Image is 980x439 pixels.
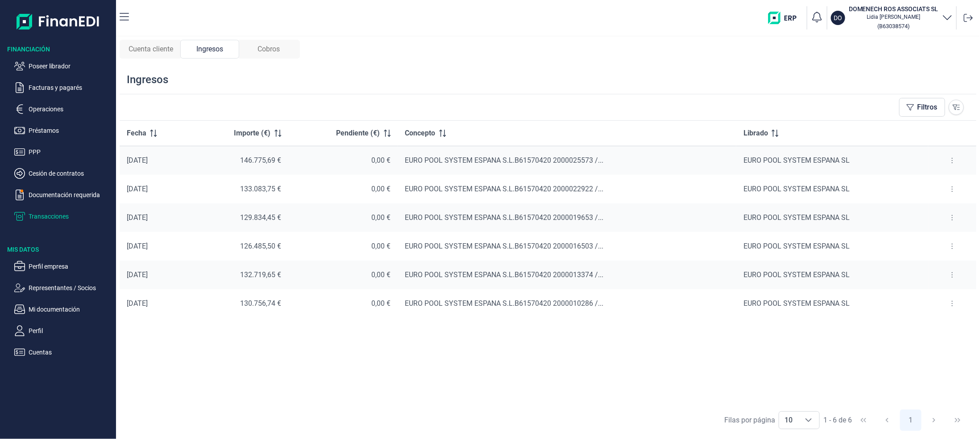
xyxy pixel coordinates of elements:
p: Préstamos [29,125,112,136]
p: DO [834,13,843,22]
button: Cesión de contratos [14,168,112,179]
div: Ingresos [180,40,239,59]
span: 1 - 6 de 6 [823,417,852,424]
p: Poseer librador [29,61,112,72]
button: Documentación requerida [14,190,112,200]
div: EURO POOL SYSTEM ESPANA SL [743,270,921,279]
span: EURO POOL SYSTEM ESPANA S.L.B61570420 2000016503 /... [405,242,604,250]
div: EURO POOL SYSTEM ESPANA SL [743,299,921,308]
p: Cuentas [29,347,112,358]
div: 0,00 € [296,185,391,194]
div: [DATE] [127,270,183,279]
button: Last Page [947,409,968,431]
div: 146.775,69 € [198,156,282,165]
button: DODOMENECH ROS ASSOCIATS SLLidia [PERSON_NAME](B63038574) [831,4,953,31]
div: [DATE] [127,156,183,165]
span: 10 [779,412,798,429]
img: erp [768,12,803,24]
div: Ingresos [127,72,168,87]
button: Representantes / Socios [14,283,112,293]
div: 0,00 € [296,242,391,251]
p: Perfil empresa [29,261,112,272]
span: Ingresos [196,44,223,55]
div: Cobros [239,40,298,59]
div: 126.485,50 € [198,242,282,251]
div: EURO POOL SYSTEM ESPANA SL [743,156,921,165]
button: Filtros [899,98,945,117]
div: 133.083,75 € [198,185,282,194]
button: PPP [14,147,112,157]
span: EURO POOL SYSTEM ESPANA S.L.B61570420 2000010286 /... [405,299,604,308]
button: Page 1 [900,409,922,431]
span: Pendiente (€) [336,128,380,139]
p: Documentación requerida [29,190,112,200]
div: 132.719,65 € [198,270,282,279]
span: Cuenta cliente [129,44,173,55]
span: EURO POOL SYSTEM ESPANA S.L.B61570420 2000013374 /... [405,270,604,279]
button: Operaciones [14,104,112,114]
div: 0,00 € [296,299,391,308]
button: Transacciones [14,211,112,222]
button: Mi documentación [14,304,112,315]
span: EURO POOL SYSTEM ESPANA S.L.B61570420 2000025573 /... [405,156,604,165]
span: Importe (€) [234,128,271,139]
div: [DATE] [127,242,183,251]
button: Perfil [14,325,112,336]
p: Facturas y pagarés [29,82,112,93]
button: First Page [853,409,874,431]
div: EURO POOL SYSTEM ESPANA SL [743,185,921,194]
p: Mi documentación [29,304,112,315]
div: 130.756,74 € [198,299,282,308]
span: Cobros [257,44,280,55]
span: EURO POOL SYSTEM ESPANA S.L.B61570420 2000019653 /... [405,213,604,222]
button: Cuentas [14,347,112,358]
button: Facturas y pagarés [14,82,112,93]
div: [DATE] [127,185,183,194]
div: EURO POOL SYSTEM ESPANA SL [743,213,921,222]
p: Perfil [29,325,112,336]
div: 0,00 € [296,270,391,279]
img: Logo de aplicación [17,7,100,36]
div: EURO POOL SYSTEM ESPANA SL [743,242,921,251]
h3: DOMENECH ROS ASSOCIATS SL [849,4,938,13]
div: [DATE] [127,213,183,222]
div: Choose [798,412,819,429]
span: Fecha [127,128,146,139]
span: Librado [743,128,768,139]
div: 0,00 € [296,156,391,165]
div: 129.834,45 € [198,213,282,222]
div: [DATE] [127,299,183,308]
p: PPP [29,147,112,157]
button: Préstamos [14,125,112,136]
p: Transacciones [29,211,112,222]
small: Copiar cif [878,23,910,30]
p: Operaciones [29,104,112,114]
div: 0,00 € [296,213,391,222]
button: Poseer librador [14,61,112,72]
button: Perfil empresa [14,261,112,272]
span: Concepto [405,128,436,139]
div: Cuenta cliente [121,40,180,59]
p: Representantes / Socios [29,283,112,293]
p: Lidia [PERSON_NAME] [849,13,938,21]
div: Filas por página [724,415,775,426]
button: Previous Page [876,409,898,431]
span: EURO POOL SYSTEM ESPANA S.L.B61570420 2000022922 /... [405,185,604,193]
button: Next Page [923,409,945,431]
p: Cesión de contratos [29,168,112,179]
